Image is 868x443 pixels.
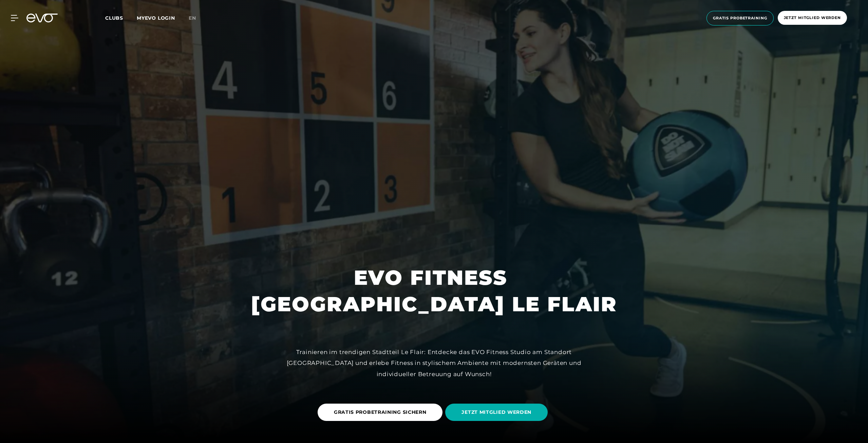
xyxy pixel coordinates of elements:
[189,15,196,21] span: en
[334,409,427,416] span: GRATIS PROBETRAINING SICHERN
[251,264,617,317] h1: EVO FITNESS [GEOGRAPHIC_DATA] LE FLAIR
[713,15,767,21] span: Gratis Probetraining
[776,11,849,25] a: Jetzt Mitglied werden
[105,15,123,21] span: Clubs
[281,347,587,380] div: Trainieren im trendigen Stadtteil Le Flair: Entdecke das EVO Fitness Studio am Standort [GEOGRAPH...
[318,399,446,426] a: GRATIS PROBETRAINING SICHERN
[137,15,175,21] a: MYEVO LOGIN
[461,409,531,416] span: JETZT MITGLIED WERDEN
[105,15,137,21] a: Clubs
[704,11,776,25] a: Gratis Probetraining
[445,399,550,426] a: JETZT MITGLIED WERDEN
[189,14,204,22] a: en
[784,15,841,21] span: Jetzt Mitglied werden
